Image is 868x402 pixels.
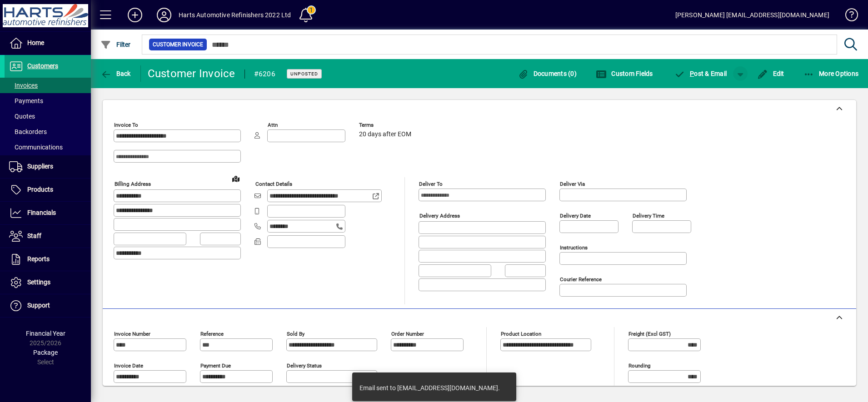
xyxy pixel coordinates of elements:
[98,36,133,53] button: Filter
[5,78,91,93] a: Invoices
[838,2,857,31] a: Knowledge Base
[27,302,50,309] span: Support
[27,39,44,46] span: Home
[9,82,38,89] span: Invoices
[5,225,91,248] a: Staff
[5,139,91,155] a: Communications
[114,122,138,128] mat-label: Invoice To
[690,70,694,77] span: P
[419,181,443,187] mat-label: Deliver To
[27,186,53,193] span: Products
[254,67,275,81] div: #6206
[27,209,56,216] span: Financials
[5,109,91,124] a: Quotes
[9,128,47,135] span: Backorders
[5,155,91,178] a: Suppliers
[148,66,235,81] div: Customer Invoice
[5,124,91,139] a: Backorders
[9,113,35,120] span: Quotes
[5,294,91,317] a: Support
[27,232,41,239] span: Staff
[801,65,861,82] button: More Options
[501,331,541,337] mat-label: Product location
[200,331,224,337] mat-label: Reference
[5,93,91,109] a: Payments
[5,32,91,55] a: Home
[287,331,304,337] mat-label: Sold by
[670,65,732,82] button: Post & Email
[27,163,53,170] span: Suppliers
[200,362,231,369] mat-label: Payment due
[594,65,655,82] button: Custom Fields
[560,181,585,187] mat-label: Deliver via
[27,255,50,263] span: Reports
[757,70,784,77] span: Edit
[560,213,591,219] mat-label: Delivery date
[359,122,414,128] span: Terms
[803,70,859,77] span: More Options
[91,65,141,82] app-page-header-button: Back
[674,70,727,77] span: ost & Email
[5,179,91,201] a: Products
[596,70,653,77] span: Custom Fields
[675,8,829,22] div: [PERSON_NAME] [EMAIL_ADDRESS][DOMAIN_NAME]
[27,62,58,69] span: Customers
[515,65,579,82] button: Documents (0)
[150,7,179,23] button: Profile
[179,8,291,22] div: Harts Automotive Refinishers 2022 Ltd
[26,330,65,337] span: Financial Year
[290,71,318,77] span: Unposted
[755,65,787,82] button: Edit
[33,349,58,356] span: Package
[5,202,91,224] a: Financials
[114,362,143,369] mat-label: Invoice date
[629,362,650,369] mat-label: Rounding
[560,244,588,251] mat-label: Instructions
[100,41,131,48] span: Filter
[359,131,411,138] span: 20 days after EOM
[287,362,322,369] mat-label: Delivery status
[518,70,577,77] span: Documents (0)
[153,40,203,49] span: Customer Invoice
[9,97,43,104] span: Payments
[9,144,63,151] span: Communications
[5,271,91,294] a: Settings
[120,7,150,23] button: Add
[359,383,500,392] div: Email sent to [EMAIL_ADDRESS][DOMAIN_NAME].
[114,331,150,337] mat-label: Invoice number
[391,331,424,337] mat-label: Order number
[268,122,278,128] mat-label: Attn
[98,65,133,82] button: Back
[27,278,50,286] span: Settings
[229,171,243,186] a: View on map
[633,213,664,219] mat-label: Delivery time
[100,70,131,77] span: Back
[629,331,671,337] mat-label: Freight (excl GST)
[560,276,602,283] mat-label: Courier Reference
[5,248,91,271] a: Reports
